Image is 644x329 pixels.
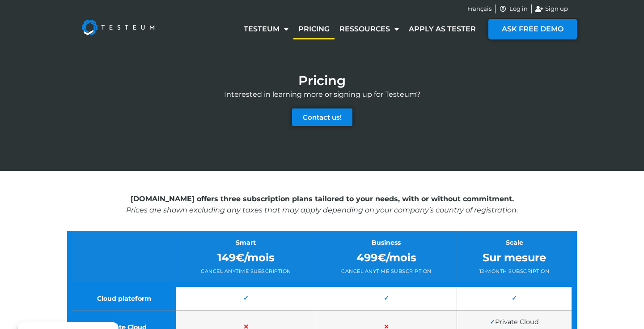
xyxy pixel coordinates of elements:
a: Apply as tester [404,19,481,39]
em: Prices are shown excluding any taxes that may apply depending on your company’s country of regist... [126,205,518,214]
a: Testeum [239,19,293,39]
div: Business [323,238,450,247]
span: ✓ [243,294,249,303]
td: Cloud plateform [70,284,176,311]
div: Smart [183,238,309,247]
span: Contact us! [303,114,342,121]
strong: [DOMAIN_NAME] offers three subscription plans tailored to your needs, with or without commitment. [131,195,514,203]
a: Sign up [535,4,568,13]
span: Log in [507,4,528,13]
h1: Pricing [298,74,346,87]
a: Contact us! [292,108,352,126]
a: Français [467,4,491,13]
div: Cancel anytime subscription [323,268,450,275]
div: 149€/mois [183,250,309,266]
span: ✓ [490,318,495,326]
div: Scale [464,238,565,247]
div: 499€/mois [323,250,450,266]
img: Testeum Logo - Application crowdtesting platform [72,9,165,45]
a: ASK FREE DEMO [488,19,577,39]
a: Ressources [335,19,404,39]
span: ✓ [384,294,389,303]
a: Pricing [293,19,335,39]
p: Interested in learning more or signing up for Testeum? [67,89,577,100]
nav: Menu [239,19,481,39]
div: Cancel anytime subscription [183,268,309,275]
span: ✓ [512,294,517,303]
div: Sur mesure [464,250,565,266]
div: 12-month subscription [464,268,565,275]
span: Sign up [543,4,568,13]
a: Log in [499,4,528,13]
span: ASK FREE DEMO [502,26,563,33]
